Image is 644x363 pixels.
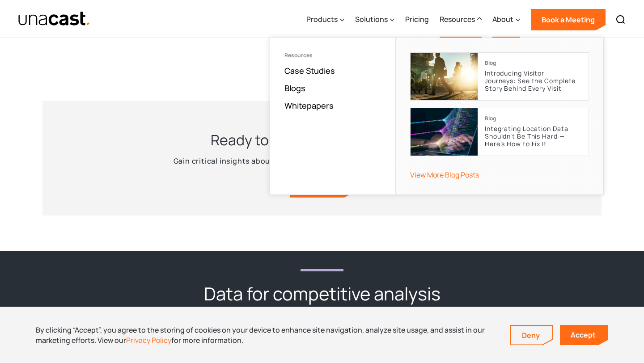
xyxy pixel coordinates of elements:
[355,14,388,25] div: Solutions
[284,83,305,93] a: Blogs
[440,1,482,38] div: Resources
[270,38,604,195] nav: Resources
[174,155,471,167] p: Gain critical insights about your competitors’ foot traffic trends and customers.
[284,100,334,111] a: Whitepapers
[284,65,335,76] a: Case Studies
[440,14,475,25] div: Resources
[306,14,338,25] div: Products
[211,130,433,150] h3: Ready to level up your data game?
[492,14,513,25] div: About
[410,170,479,180] a: View More Blog Posts
[306,1,344,38] div: Products
[485,125,581,148] p: Integrating Location Data Shouldn’t Be This Hard — Here’s How to Fix It
[485,70,581,92] p: Introducing Visitor Journeys: See the Complete Story Behind Every Visit
[355,1,394,38] div: Solutions
[36,325,497,345] div: By clicking “Accept”, you agree to the storing of cookies on your device to enhance site navigati...
[511,326,552,345] a: Deny
[560,325,608,345] a: Accept
[18,11,91,27] img: Unacast text logo
[485,60,496,66] div: Blog
[411,53,478,100] img: cover
[492,1,520,38] div: About
[615,14,626,25] img: Search icon
[126,335,171,345] a: Privacy Policy
[284,52,381,59] div: Resources
[410,108,589,156] a: BlogIntegrating Location Data Shouldn’t Be This Hard — Here’s How to Fix It
[204,282,441,305] h2: Data for competitive analysis
[410,52,589,101] a: BlogIntroducing Visitor Journeys: See the Complete Story Behind Every Visit
[531,9,606,30] a: Book a Meeting
[411,108,478,156] img: cover
[405,1,429,38] a: Pricing
[18,11,91,27] a: home
[485,115,496,122] div: Blog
